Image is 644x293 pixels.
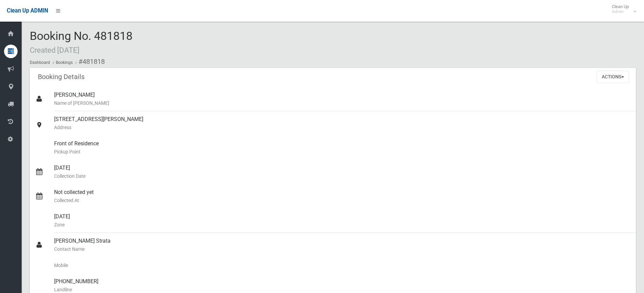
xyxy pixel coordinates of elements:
[54,136,630,160] div: Front of Residence
[30,29,133,55] span: Booking No. 481818
[54,148,630,156] small: Pickup Point
[54,87,630,111] div: [PERSON_NAME]
[30,70,93,83] header: Booking Details
[74,55,105,68] li: #481818
[612,9,629,14] small: Admin
[54,160,630,184] div: [DATE]
[54,209,630,233] div: [DATE]
[54,99,630,107] small: Name of [PERSON_NAME]
[609,4,636,14] span: Clean Up
[54,261,630,269] small: Mobile
[54,221,630,229] small: Zone
[30,60,50,65] a: Dashboard
[54,245,630,253] small: Contact Name
[54,172,630,180] small: Collection Date
[7,7,48,14] span: Clean Up ADMIN
[54,184,630,209] div: Not collected yet
[54,123,630,131] small: Address
[597,71,629,83] button: Actions
[54,111,630,136] div: [STREET_ADDRESS][PERSON_NAME]
[30,46,79,54] small: Created [DATE]
[56,60,73,65] a: Bookings
[54,233,630,257] div: [PERSON_NAME] Strata
[54,196,630,204] small: Collected At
